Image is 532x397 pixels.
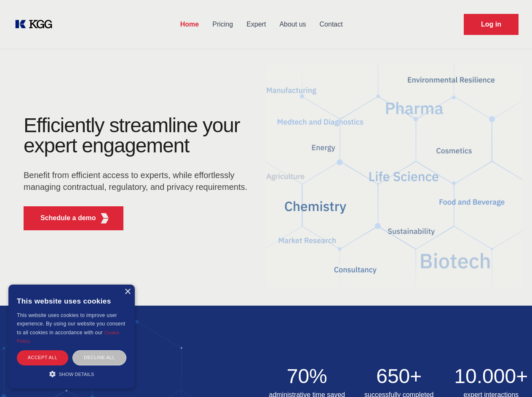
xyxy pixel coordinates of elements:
h2: 70% [266,366,348,386]
span: Show details [59,372,94,377]
button: Schedule a demoKGG Fifth Element RED [24,206,123,230]
a: About us [273,13,313,35]
a: Home [174,13,206,35]
a: Expert [240,13,273,35]
a: Cookie Policy [17,330,120,344]
a: Pricing [206,13,240,35]
a: Contact [313,13,350,35]
img: KGG Fifth Element RED [266,55,522,297]
h1: Efficiently streamline your expert engagement [24,115,253,156]
div: Accept all [17,350,68,365]
div: Show details [17,370,126,378]
a: Request Demo [464,14,519,35]
div: This website uses cookies [17,291,126,311]
a: KOL Knowledge Platform: Talk to Key External Experts (KEE) [13,18,59,31]
div: Close [124,289,131,295]
span: This website uses cookies to improve user experience. By using our website you consent to all coo... [17,312,125,336]
p: Schedule a demo [40,213,96,223]
img: KGG Fifth Element RED [99,213,110,224]
h2: 650+ [358,366,440,386]
div: Decline all [72,350,126,365]
p: Benefit from efficient access to experts, while effortlessly managing contractual, regulatory, an... [24,169,253,193]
